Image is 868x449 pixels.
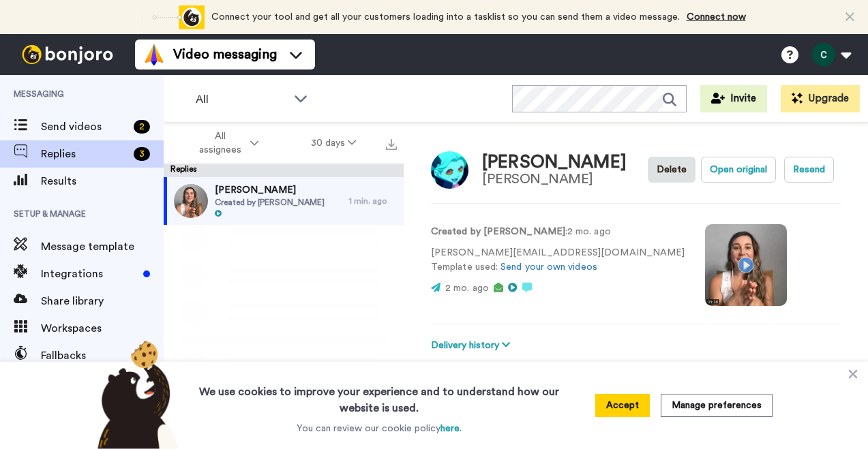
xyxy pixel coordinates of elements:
[440,424,460,433] a: here
[382,133,401,153] button: Export all results that match these filters now.
[196,91,287,108] span: All
[285,131,383,155] button: 30 days
[431,353,841,373] div: [PERSON_NAME]
[700,85,767,112] button: Invite
[41,173,164,189] span: Results
[482,153,627,172] div: [PERSON_NAME]
[174,184,208,218] img: b59e11a1-265e-4aed-8841-e80a2fa311f2-thumb.jpg
[166,124,285,162] button: All assignees
[211,12,680,22] span: Connect your tool and get all your customers loading into a tasklist so you can send them a video...
[41,119,128,135] span: Send videos
[41,146,128,162] span: Replies
[215,197,325,208] span: Created by [PERSON_NAME]
[130,5,205,29] div: animation
[134,147,150,161] div: 3
[595,394,650,417] button: Accept
[648,157,695,183] button: Delete
[661,394,773,417] button: Manage preferences
[192,129,248,157] span: All assignees
[701,157,776,183] button: Open original
[164,164,404,177] div: Replies
[386,139,397,150] img: export.svg
[445,283,489,293] span: 2 mo. ago
[482,172,627,187] div: [PERSON_NAME]
[431,227,565,236] strong: Created by [PERSON_NAME]
[431,225,685,239] p: : 2 mo. ago
[85,340,186,449] img: bear-with-cookie.png
[297,422,462,435] p: You can review our cookie policy .
[431,246,685,275] p: [PERSON_NAME][EMAIL_ADDRESS][DOMAIN_NAME] Template used:
[173,45,277,64] span: Video messaging
[215,183,325,197] span: [PERSON_NAME]
[431,151,468,189] img: Image of Rebecca
[41,320,164,337] span: Workspaces
[164,177,404,225] a: [PERSON_NAME]Created by [PERSON_NAME]1 min. ago
[41,347,164,364] span: Fallbacks
[16,45,119,64] img: bj-logo-header-white.svg
[349,196,397,206] div: 1 min. ago
[41,238,164,255] span: Message template
[134,120,150,134] div: 2
[500,262,597,272] a: Send your own videos
[143,44,165,65] img: vm-color.svg
[781,85,860,112] button: Upgrade
[784,157,834,183] button: Resend
[431,338,514,353] button: Delivery history
[687,12,746,22] a: Connect now
[41,293,164,309] span: Share library
[185,375,573,416] h3: We use cookies to improve your experience and to understand how our website is used.
[41,266,138,282] span: Integrations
